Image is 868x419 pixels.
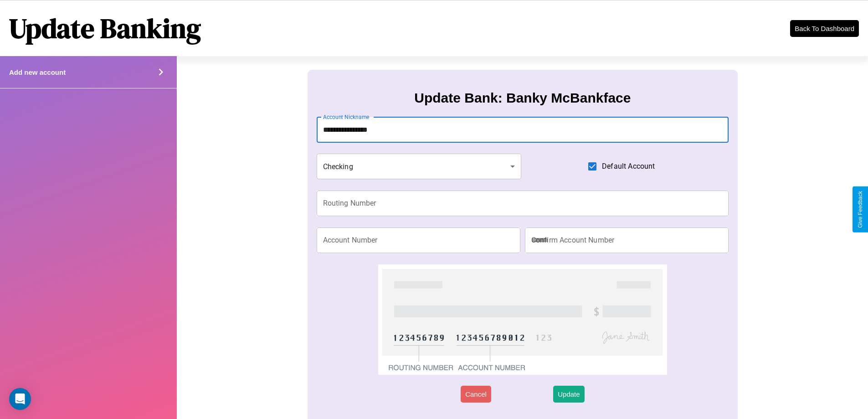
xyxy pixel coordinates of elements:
h4: Add new account [9,68,66,76]
div: Give Feedback [857,191,863,228]
img: check [378,264,667,375]
button: Cancel [461,386,491,403]
button: Update [553,386,584,403]
h1: Update Banking [9,10,201,47]
h3: Update Bank: Banky McBankface [414,90,631,106]
label: Account Nickname [323,113,370,121]
div: Open Intercom Messenger [9,388,31,410]
div: Checking [317,154,522,179]
button: Back To Dashboard [790,20,859,37]
span: Default Account [602,161,655,172]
